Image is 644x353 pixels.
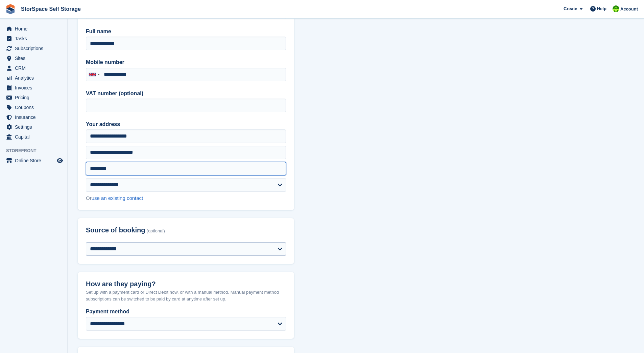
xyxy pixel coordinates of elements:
a: menu [3,112,64,122]
span: Capital [15,132,55,142]
span: Subscriptions [15,44,55,53]
span: Analytics [15,73,55,83]
img: stora-icon-8386f47178a22dfd0bd8f6a31ec36ba5ce8667c1dd55bd0f319d3a0aa187defe.svg [5,4,16,14]
span: Coupons [15,103,55,112]
label: Payment method [86,308,286,316]
a: menu [3,83,64,92]
span: Storefront [6,147,67,154]
span: Pricing [15,93,55,102]
div: Or [86,194,286,202]
img: paul catt [613,5,619,12]
a: menu [3,63,64,73]
label: VAT number (optional) [86,89,286,98]
span: Help [597,5,606,12]
a: menu [3,73,64,83]
span: (optional) [147,229,165,234]
a: menu [3,156,64,165]
p: Set up with a payment card or Direct Debit now, or with a manual method. Manual payment method su... [86,289,286,302]
h2: How are they paying? [86,280,286,288]
label: Full name [86,27,286,36]
span: Settings [15,122,55,132]
a: menu [3,44,64,53]
span: Sites [15,54,55,63]
a: StorSpace Self Storage [18,3,84,15]
span: Insurance [15,112,55,122]
span: Home [15,24,55,34]
span: Tasks [15,34,55,43]
a: menu [3,34,64,43]
a: menu [3,54,64,63]
a: menu [3,122,64,132]
span: Invoices [15,83,55,92]
span: Online Store [15,156,55,165]
label: Mobile number [86,58,286,66]
a: menu [3,132,64,142]
div: United Kingdom: +44 [86,68,102,81]
label: Your address [86,120,286,128]
a: menu [3,103,64,112]
span: Source of booking [86,226,145,234]
span: Account [620,6,638,13]
a: menu [3,24,64,34]
span: Create [564,5,577,12]
a: use an existing contact [92,195,143,201]
span: CRM [15,63,55,73]
a: menu [3,93,64,102]
a: Preview store [56,157,64,165]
